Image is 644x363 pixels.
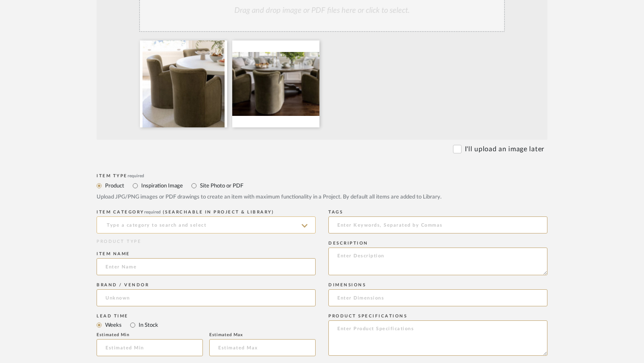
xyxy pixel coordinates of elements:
div: Product Specifications [328,314,547,319]
div: Description [328,241,547,246]
input: Enter Dimensions [328,289,547,306]
span: (Searchable in Project & Library) [163,210,274,214]
label: Weeks [104,320,122,330]
div: PRODUCT TYPE [97,239,316,245]
input: Enter Keywords, Separated by Commas [328,216,547,233]
label: Inspiration Image [140,181,183,190]
div: Dimensions [328,282,547,288]
label: Product [104,181,124,190]
div: Item name [97,251,316,256]
div: Brand / Vendor [97,282,316,288]
input: Estimated Max [209,339,316,356]
mat-radio-group: Select item type [97,180,547,191]
mat-radio-group: Select item type [97,320,316,330]
div: Upload JPG/PNG images or PDF drawings to create an item with maximum functionality in a Project. ... [97,193,547,202]
div: Item Type [97,173,547,179]
span: required [128,174,144,178]
span: required [144,210,161,214]
input: Unknown [97,289,316,306]
label: Site Photo or PDF [199,181,243,190]
div: Lead Time [97,314,316,319]
div: Estimated Max [209,332,316,337]
input: Type a category to search and select [97,216,316,233]
label: I'll upload an image later [465,144,544,154]
div: ITEM CATEGORY [97,210,316,215]
div: Estimated Min [97,332,203,337]
label: In Stock [138,320,158,330]
div: Tags [328,210,547,215]
input: Enter Name [97,258,316,275]
input: Estimated Min [97,339,203,356]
